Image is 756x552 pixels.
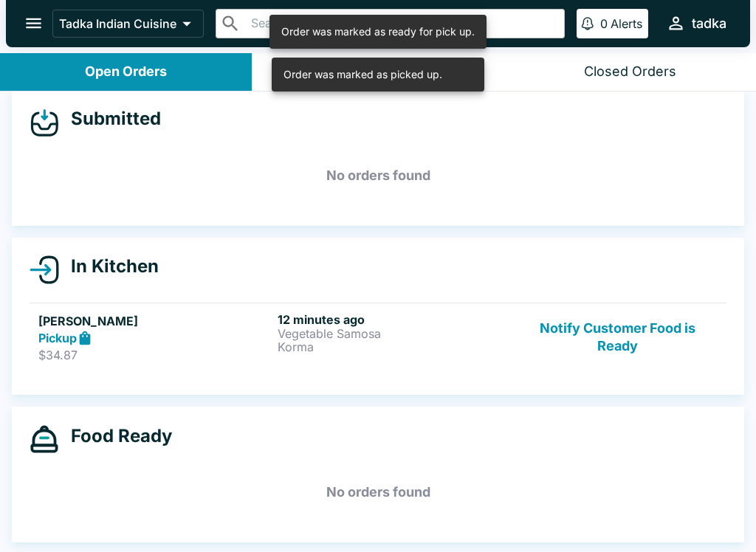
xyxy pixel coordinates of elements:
[30,466,726,519] h5: No orders found
[611,16,642,31] p: Alerts
[584,63,676,80] div: Closed Orders
[278,312,511,327] h6: 12 minutes ago
[283,62,442,87] div: Order was marked as picked up.
[59,16,176,31] p: Tadka Indian Cuisine
[85,63,167,80] div: Open Orders
[38,331,77,345] strong: Pickup
[59,108,161,130] h4: Submitted
[278,340,511,353] p: Korma
[600,16,608,31] p: 0
[38,348,272,362] p: $34.87
[59,425,172,447] h4: Food Ready
[59,255,159,277] h4: In Kitchen
[518,312,718,363] button: Notify Customer Food is Ready
[30,303,726,372] a: [PERSON_NAME]Pickup$34.8712 minutes agoVegetable SamosaKormaNotify Customer Food is Ready
[278,327,511,340] p: Vegetable Samosa
[15,4,52,42] button: open drawer
[247,13,558,34] input: Search orders by name or phone number
[38,312,272,330] h5: [PERSON_NAME]
[52,10,204,38] button: Tadka Indian Cuisine
[692,15,726,32] div: tadka
[281,19,475,44] div: Order was marked as ready for pick up.
[660,7,732,39] button: tadka
[30,149,726,202] h5: No orders found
